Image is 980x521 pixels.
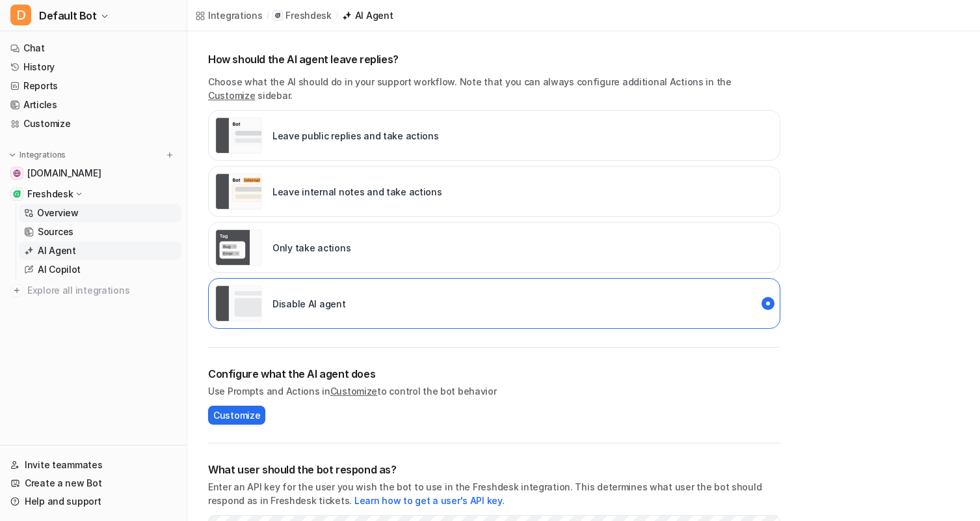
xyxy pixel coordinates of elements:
img: Only take actions [215,229,262,266]
p: Integrations [20,150,66,160]
p: Enter an API key for the user you wish the bot to use in the Freshdesk integration. This determin... [208,480,780,507]
a: Integrations [195,8,263,22]
button: Integrations [5,148,70,162]
a: Create a new Bot [5,474,181,492]
p: How should the AI agent leave replies? [208,51,780,67]
img: menu_add.svg [165,150,174,160]
span: / [336,10,338,21]
p: Freshdesk [285,9,331,22]
a: AI Agent [342,8,393,22]
p: Use Prompts and Actions in to control the bot behavior [208,384,780,398]
p: Overview [37,206,79,219]
div: Integrations [208,8,263,22]
a: Learn how to get a user's API key. [354,495,504,506]
div: live::disabled [208,222,780,273]
p: Choose what the AI should do in your support workflow. Note that you can always configure additio... [208,75,780,102]
div: AI Agent [355,8,393,22]
p: Leave public replies and take actions [272,129,439,143]
a: History [5,58,181,76]
a: Help and support [5,492,181,511]
img: Freshdesk [13,190,21,198]
img: explore all integrations [10,284,23,297]
a: Articles [5,96,181,114]
div: live::internal_reply [208,166,780,217]
h2: What user should the bot respond as? [208,462,780,477]
a: Explore all integrations [5,281,181,300]
img: expand menu [8,150,17,160]
span: [DOMAIN_NAME] [27,167,101,180]
h2: Configure what the AI agent does [208,366,780,382]
a: Customize [208,90,255,101]
a: handbuch.disponic.de[DOMAIN_NAME] [5,164,181,182]
img: handbuch.disponic.de [13,169,21,177]
p: Sources [38,225,73,238]
a: Customize [330,386,377,397]
p: Disable AI agent [272,297,346,311]
a: Customize [5,115,181,133]
span: Explore all integrations [27,280,176,301]
a: Freshdesk [272,9,331,22]
a: AI Copilot [19,260,181,279]
div: paused::disabled [208,278,780,329]
p: AI Agent [38,244,76,257]
img: Leave internal notes and take actions [215,173,262,210]
p: Only take actions [272,241,351,255]
button: Customize [208,406,265,425]
a: AI Agent [19,242,181,260]
span: D [10,5,31,25]
p: Freshdesk [27,188,73,201]
span: Customize [213,408,260,422]
a: Chat [5,39,181,57]
p: AI Copilot [38,263,81,276]
img: Disable AI agent [215,285,262,322]
span: / [267,10,269,21]
a: Sources [19,223,181,241]
p: Leave internal notes and take actions [272,185,442,199]
a: Reports [5,77,181,95]
a: Overview [19,204,181,222]
span: Default Bot [39,7,97,25]
a: Invite teammates [5,456,181,474]
img: Leave public replies and take actions [215,117,262,154]
div: live::external_reply [208,110,780,161]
